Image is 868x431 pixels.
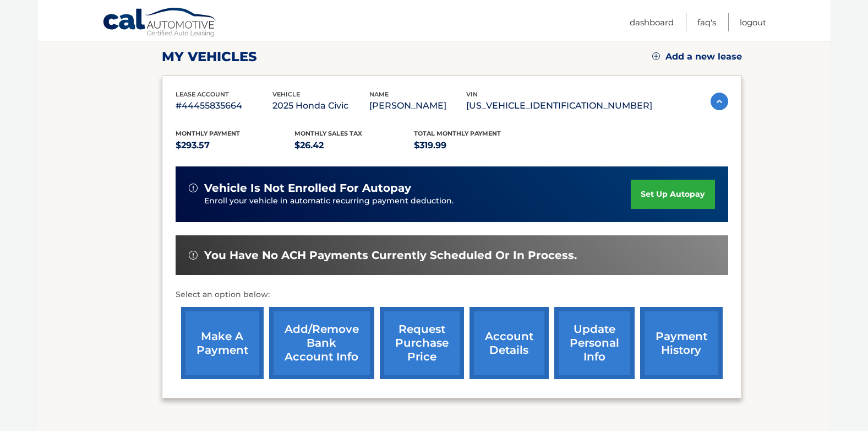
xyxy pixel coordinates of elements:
a: payment history [640,307,723,379]
img: accordion-active.svg [711,93,728,110]
a: account details [470,307,549,379]
h2: my vehicles [162,49,257,65]
a: set up autopay [631,180,714,209]
a: make a payment [181,307,264,379]
span: vin [466,90,478,98]
img: alert-white.svg [189,184,198,192]
a: Dashboard [630,13,674,31]
p: $293.57 [176,138,295,153]
a: FAQ's [697,13,716,31]
img: alert-white.svg [189,251,198,260]
p: $319.99 [414,138,533,153]
a: Add/Remove bank account info [269,307,374,379]
span: You have no ACH payments currently scheduled or in process. [204,249,577,262]
p: Select an option below: [176,288,728,301]
span: name [369,90,389,98]
span: lease account [176,90,229,98]
img: add.svg [652,52,660,60]
span: vehicle [272,90,300,98]
p: #44455835664 [176,98,272,114]
span: Total Monthly Payment [414,130,501,137]
p: [US_VEHICLE_IDENTIFICATION_NUMBER] [466,98,652,114]
a: Cal Automotive [102,7,218,39]
span: vehicle is not enrolled for autopay [204,181,411,195]
a: update personal info [554,307,635,379]
p: [PERSON_NAME] [369,98,466,114]
span: Monthly Payment [176,130,240,137]
a: request purchase price [380,307,464,379]
span: Monthly sales Tax [294,130,362,137]
p: 2025 Honda Civic [272,98,369,114]
p: Enroll your vehicle in automatic recurring payment deduction. [204,195,631,207]
p: $26.42 [294,138,414,153]
a: Logout [740,13,766,31]
a: Add a new lease [652,51,742,62]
